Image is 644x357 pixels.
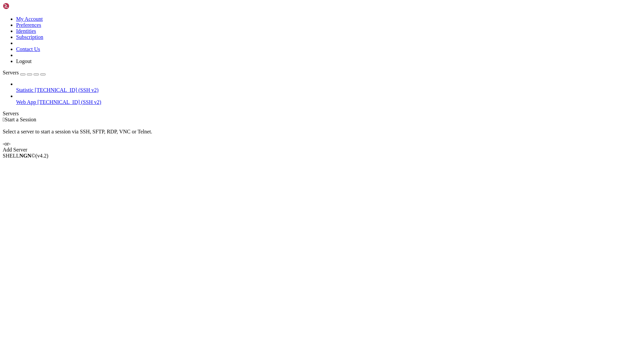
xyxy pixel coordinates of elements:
[16,34,43,40] a: Subscription
[16,22,41,28] a: Preferences
[36,153,49,159] span: 4.2.0
[16,46,40,52] a: Contact Us
[16,58,32,64] a: Logout
[3,70,46,75] a: Servers
[38,99,101,105] span: [TECHNICAL_ID] (SSH v2)
[16,16,43,22] a: My Account
[16,28,36,34] a: Identities
[3,147,641,153] div: Add Server
[19,153,32,159] b: NGN
[16,81,641,93] li: Statistic [TECHNICAL_ID] (SSH v2)
[16,93,641,105] li: Web App [TECHNICAL_ID] (SSH v2)
[3,111,641,117] div: Servers
[3,70,19,75] span: Servers
[3,123,641,147] div: Select a server to start a session via SSH, SFTP, RDP, VNC or Telnet. -or-
[16,87,641,93] a: Statistic [TECHNICAL_ID] (SSH v2)
[16,99,641,105] a: Web App [TECHNICAL_ID] (SSH v2)
[35,87,99,93] span: [TECHNICAL_ID] (SSH v2)
[3,3,41,9] img: Shellngn
[16,87,34,93] span: Statistic
[16,99,36,105] span: Web App
[3,153,48,159] span: SHELL ©
[3,117,5,122] span: 
[5,117,36,122] span: Start a Session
